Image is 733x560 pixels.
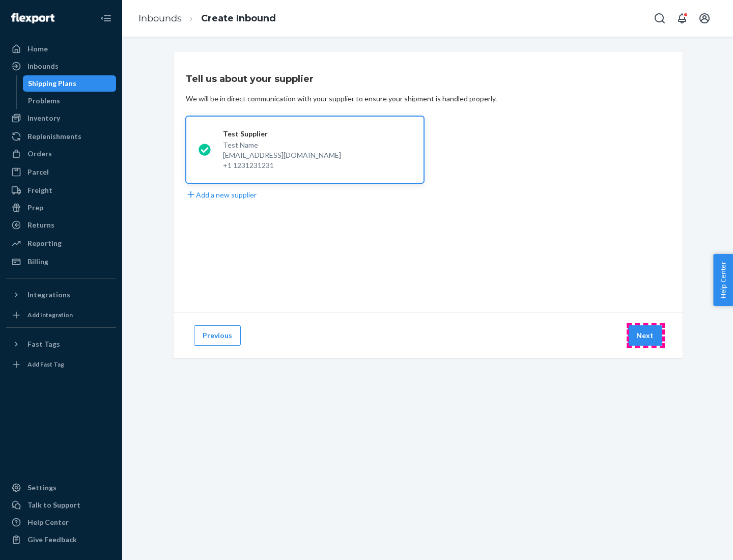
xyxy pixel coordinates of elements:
a: Shipping Plans [23,75,117,92]
a: Reporting [6,235,116,251]
div: We will be in direct communication with your supplier to ensure your shipment is handled properly. [186,94,497,104]
div: Help Center [27,517,69,527]
div: Add Fast Tag [27,360,64,369]
button: Open Search Box [650,8,670,29]
div: Shipping Plans [28,78,76,89]
a: Inbounds [6,58,116,74]
div: Problems [28,96,60,106]
a: Home [6,41,116,57]
a: Billing [6,254,116,270]
div: Parcel [27,167,49,177]
a: Replenishments [6,128,116,145]
button: Help Center [713,254,733,306]
a: Help Center [6,514,116,530]
a: Create Inbound [201,13,276,24]
button: Fast Tags [6,336,116,352]
button: Open account menu [694,8,715,29]
button: Give Feedback [6,531,116,548]
div: Add Integration [27,311,73,319]
a: Freight [6,182,116,199]
a: Problems [23,93,117,109]
div: Inventory [27,113,60,123]
div: Returns [27,220,54,230]
a: Settings [6,480,116,496]
button: Close Navigation [96,8,116,29]
button: Integrations [6,287,116,303]
a: Add Integration [6,307,116,323]
div: Reporting [27,238,62,248]
button: Previous [194,325,241,346]
a: Inventory [6,110,116,126]
a: Talk to Support [6,497,116,513]
h3: Tell us about your supplier [186,72,314,86]
div: Settings [27,483,57,493]
div: Orders [27,149,52,159]
a: Parcel [6,164,116,180]
button: Add a new supplier [186,189,257,200]
div: Home [27,44,48,54]
a: Add Fast Tag [6,356,116,373]
button: Next [628,325,662,346]
div: Replenishments [27,131,81,142]
a: Returns [6,217,116,233]
div: Freight [27,185,52,195]
div: Integrations [27,290,70,300]
div: Talk to Support [27,500,80,510]
div: Prep [27,203,43,213]
div: Billing [27,257,48,267]
a: Inbounds [138,13,182,24]
div: Inbounds [27,61,59,71]
div: Fast Tags [27,339,60,349]
img: Flexport logo [11,13,54,23]
a: Orders [6,146,116,162]
div: Give Feedback [27,535,77,545]
ol: breadcrumbs [130,4,284,34]
button: Open notifications [672,8,692,29]
a: Prep [6,200,116,216]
